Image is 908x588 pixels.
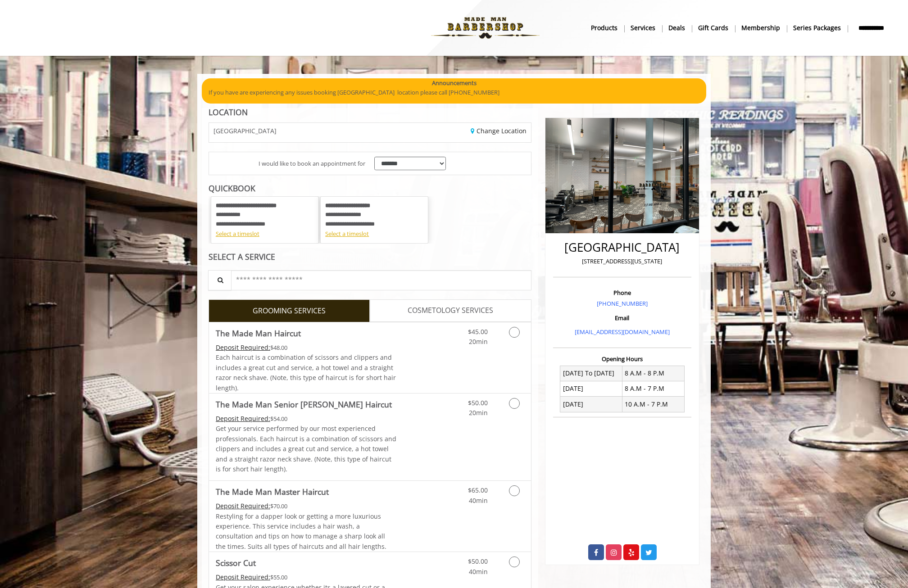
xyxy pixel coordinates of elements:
[692,21,735,34] a: Gift cardsgift cards
[216,424,397,474] p: Get your service performed by our most experienced professionals. Each haircut is a combination o...
[468,557,488,565] span: $50.00
[662,21,692,34] a: DealsDeals
[209,107,248,118] b: LOCATION
[469,408,488,417] span: 20min
[423,3,547,53] img: Made Man Barbershop logo
[468,327,488,336] span: $45.00
[555,315,689,321] h3: Email
[468,486,488,494] span: $65.00
[216,327,301,339] b: The Made Man Haircut
[216,501,397,511] div: $70.00
[597,299,648,308] a: [PHONE_NUMBER]
[560,397,622,412] td: [DATE]
[253,305,326,317] span: GROOMING SERVICES
[208,270,232,290] button: Service Search
[575,328,670,336] a: [EMAIL_ADDRESS][DOMAIN_NAME]
[216,502,270,510] span: This service needs some Advance to be paid before we block your appointment
[631,23,655,33] b: Services
[469,337,488,346] span: 20min
[624,21,662,34] a: ServicesServices
[591,23,617,33] b: products
[585,21,624,34] a: Productsproducts
[216,353,396,392] span: Each haircut is a combination of scissors and clippers and includes a great cut and service, a ho...
[698,23,728,33] b: gift cards
[622,381,684,396] td: 8 A.M - 7 P.M
[216,343,397,353] div: $48.00
[469,567,488,576] span: 40min
[468,398,488,407] span: $50.00
[787,21,848,34] a: Series packagesSeries packages
[469,496,488,505] span: 40min
[622,366,684,381] td: 8 A.M - 8 P.M
[555,257,689,266] p: [STREET_ADDRESS][US_STATE]
[216,485,329,498] b: The Made Man Master Haircut
[408,305,493,317] span: COSMETOLOGY SERVICES
[216,414,397,424] div: $54.00
[216,343,270,352] span: This service needs some Advance to be paid before we block your appointment
[555,241,689,254] h2: [GEOGRAPHIC_DATA]
[209,183,255,194] b: QUICKBOOK
[560,381,622,396] td: [DATE]
[741,23,780,33] b: Membership
[668,23,685,33] b: Deals
[553,356,691,362] h3: Opening Hours
[471,127,527,135] a: Change Location
[735,21,787,34] a: MembershipMembership
[216,229,314,239] div: Select a timeslot
[216,573,270,581] span: This service needs some Advance to be paid before we block your appointment
[259,159,365,168] span: I would like to book an appointment for
[216,414,270,423] span: This service needs some Advance to be paid before we block your appointment
[325,229,423,239] div: Select a timeslot
[216,556,256,569] b: Scissor Cut
[555,289,689,296] h3: Phone
[793,23,841,33] b: Series packages
[216,572,397,582] div: $55.00
[209,88,699,97] p: If you have are experiencing any issues booking [GEOGRAPHIC_DATA] location please call [PHONE_NUM...
[216,512,386,551] span: Restyling for a dapper look or getting a more luxurious experience. This service includes a hair ...
[216,398,392,411] b: The Made Man Senior [PERSON_NAME] Haircut
[213,127,277,134] span: [GEOGRAPHIC_DATA]
[622,397,684,412] td: 10 A.M - 7 P.M
[209,253,531,261] div: SELECT A SERVICE
[432,78,477,88] b: Announcements
[560,366,622,381] td: [DATE] To [DATE]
